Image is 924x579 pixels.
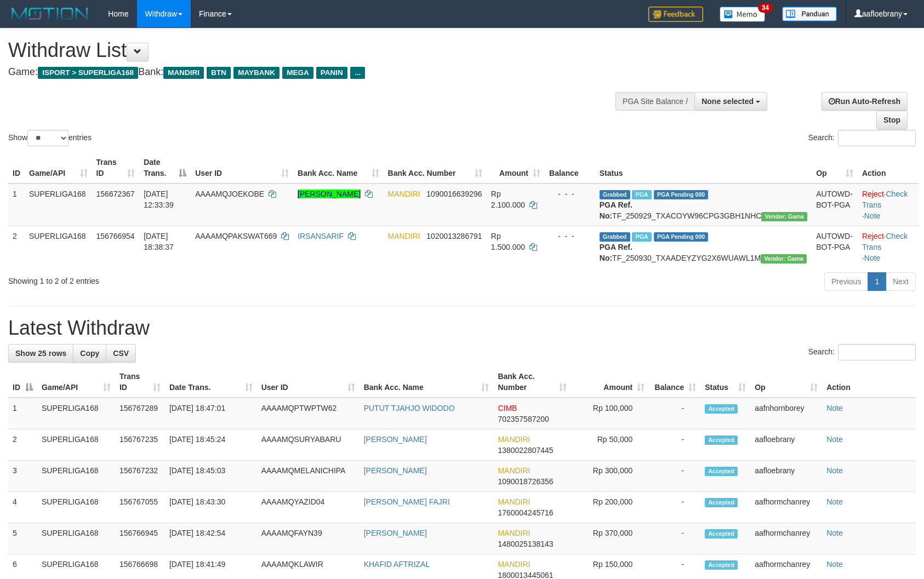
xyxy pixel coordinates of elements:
[207,67,231,79] span: BTN
[426,232,482,240] span: Copy 1020013286791 to clipboard
[37,429,115,461] td: SUPERLIGA168
[113,349,129,358] span: CSV
[876,111,908,129] a: Stop
[364,560,430,569] a: KHAFID AFTRIZAL
[8,152,25,184] th: ID
[864,254,881,262] a: Note
[694,92,767,111] button: None selected
[862,190,884,198] a: Reject
[144,190,174,209] span: [DATE] 12:33:39
[649,523,700,554] td: -
[632,190,651,199] span: Marked by aafsengchandara
[705,529,738,538] span: Accepted
[282,67,313,79] span: MEGA
[8,461,37,492] td: 3
[705,560,738,570] span: Accepted
[600,200,632,220] b: PGA Ref. No:
[498,529,530,537] span: MANDIRI
[862,190,908,209] a: Check Trans
[8,39,605,61] h1: Withdraw List
[571,461,649,492] td: Rp 300,000
[8,67,605,78] h4: Game: Bank:
[8,226,25,268] td: 2
[139,152,191,184] th: Date Trans.: activate to sort column descending
[862,232,908,251] a: Check Trans
[600,190,630,199] span: Grabbed
[705,467,738,476] span: Accepted
[316,67,347,79] span: PANIN
[862,232,884,240] a: Reject
[571,366,649,398] th: Amount: activate to sort column ascending
[595,152,812,184] th: Status
[826,435,843,444] a: Note
[649,461,700,492] td: -
[600,232,630,242] span: Grabbed
[868,272,886,291] a: 1
[858,226,919,268] td: · ·
[37,366,115,398] th: Game/API: activate to sort column ascending
[822,92,908,111] a: Run Auto-Refresh
[750,461,822,492] td: aafloebrany
[8,429,37,461] td: 2
[257,492,360,523] td: AAAAMQYAZID04
[654,190,709,199] span: PGA Pending
[37,523,115,554] td: SUPERLIGA168
[115,461,165,492] td: 156767232
[350,67,365,79] span: ...
[38,67,138,79] span: ISPORT > SUPERLIGA168
[720,7,766,22] img: Button%20Memo.svg
[632,232,651,242] span: Marked by aafsengchandara
[115,523,165,554] td: 156766945
[25,226,92,268] td: SUPERLIGA168
[761,212,807,221] span: Vendor URL: https://trx31.1velocity.biz
[649,492,700,523] td: -
[257,429,360,461] td: AAAAMQSURYABARU
[812,226,858,268] td: AUTOWD-BOT-PGA
[384,152,487,184] th: Bank Acc. Number: activate to sort column ascending
[15,349,66,358] span: Show 25 rows
[705,498,738,507] span: Accepted
[364,435,427,444] a: [PERSON_NAME]
[595,226,812,268] td: TF_250930_TXAADEYZYG2X6WUAWL1M
[257,461,360,492] td: AAAAMQMELANICHIPA
[191,152,293,184] th: User ID: activate to sort column ascending
[705,404,738,414] span: Accepted
[826,560,843,569] a: Note
[750,523,822,554] td: aafhormchanrey
[826,466,843,475] a: Note
[858,184,919,226] td: · ·
[571,492,649,523] td: Rp 200,000
[649,429,700,461] td: -
[298,190,361,198] a: [PERSON_NAME]
[838,344,916,360] input: Search:
[491,232,525,251] span: Rp 1.500.000
[115,492,165,523] td: 156767055
[549,231,591,242] div: - - -
[808,130,916,146] label: Search:
[257,523,360,554] td: AAAAMQFAYN39
[144,232,174,251] span: [DATE] 18:38:37
[364,404,455,412] a: PUTUT TJAHJO WIDODO
[257,398,360,429] td: AAAAMQPTWPTW62
[761,254,807,263] span: Vendor URL: https://trx31.1velocity.biz
[812,152,858,184] th: Op: activate to sort column ascending
[165,398,257,429] td: [DATE] 18:47:01
[426,190,482,198] span: Copy 1090016639296 to clipboard
[115,398,165,429] td: 156767289
[750,366,822,398] th: Op: activate to sort column ascending
[545,152,595,184] th: Balance
[8,184,25,226] td: 1
[8,523,37,554] td: 5
[165,429,257,461] td: [DATE] 18:45:24
[654,232,709,242] span: PGA Pending
[115,429,165,461] td: 156767235
[864,211,881,220] a: Note
[80,349,99,358] span: Copy
[700,366,750,398] th: Status: activate to sort column ascending
[8,130,92,146] label: Show entries
[37,461,115,492] td: SUPERLIGA168
[364,466,427,475] a: [PERSON_NAME]
[498,560,530,569] span: MANDIRI
[498,540,553,548] span: Copy 1480025138143 to clipboard
[498,497,530,506] span: MANDIRI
